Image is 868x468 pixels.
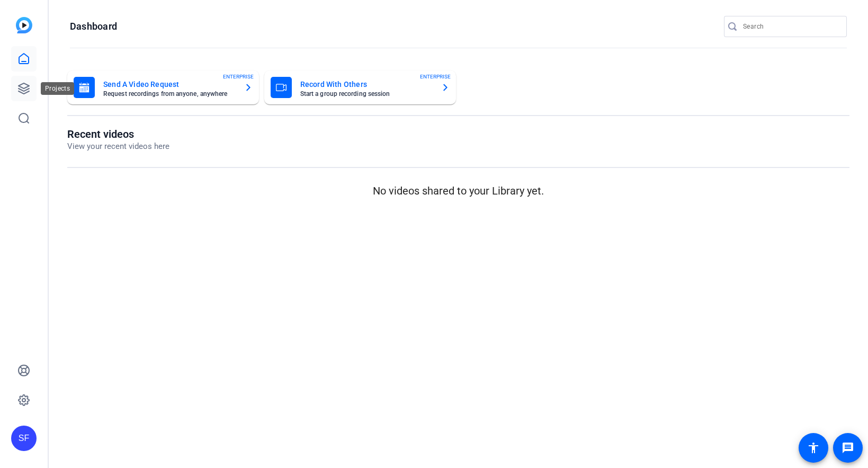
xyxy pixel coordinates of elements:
[67,70,259,104] button: Send A Video RequestRequest recordings from anyone, anywhereENTERPRISE
[41,82,74,95] div: Projects
[807,441,820,454] mat-icon: accessibility
[223,73,254,81] span: ENTERPRISE
[420,73,451,81] span: ENTERPRISE
[67,140,169,153] p: View your recent videos here
[70,20,117,33] h1: Dashboard
[103,91,236,97] mat-card-subtitle: Request recordings from anyone, anywhere
[67,128,169,140] h1: Recent videos
[264,70,456,104] button: Record With OthersStart a group recording sessionENTERPRISE
[67,183,849,199] p: No videos shared to your Library yet.
[743,20,838,33] input: Search
[16,17,32,33] img: blue-gradient.svg
[842,441,854,454] mat-icon: message
[11,426,37,451] div: SF
[103,78,236,91] mat-card-title: Send A Video Request
[300,91,433,97] mat-card-subtitle: Start a group recording session
[300,78,433,91] mat-card-title: Record With Others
